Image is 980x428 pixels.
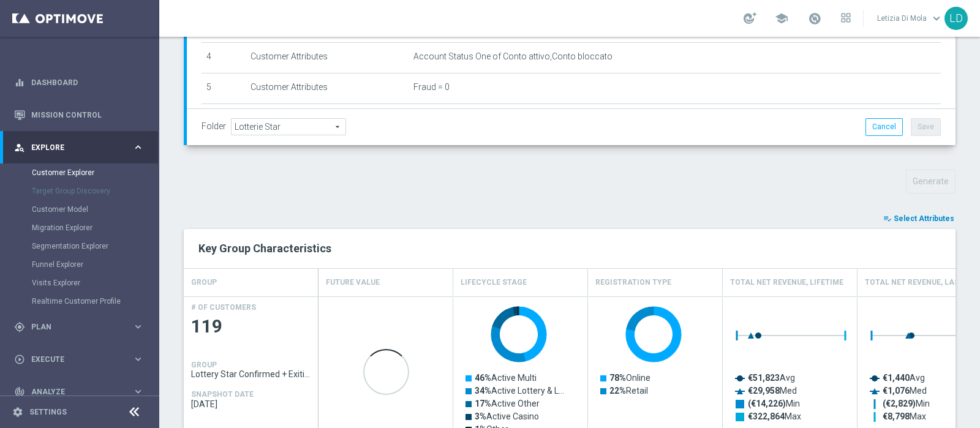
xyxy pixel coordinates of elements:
text: Med [748,386,797,396]
i: keyboard_arrow_right [132,386,144,397]
text: Retail [609,386,648,396]
text: Max [748,411,801,421]
a: Customer Model [32,205,127,214]
h2: Key Group Characteristics [198,241,941,256]
tspan: (€2,829) [883,399,916,409]
div: Funnel Explorer [32,255,158,274]
div: Realtime Customer Profile [32,292,158,310]
span: Execute [31,356,132,363]
div: Target Group Discovery [32,182,158,200]
i: settings [12,407,23,418]
tspan: €322,864 [748,411,785,421]
div: track_changes Analyze keyboard_arrow_right [13,387,145,397]
a: Letizia Di Molakeyboard_arrow_down [876,9,944,28]
span: 2025-10-01 [191,399,311,409]
text: Avg [883,373,925,383]
tspan: €1,076 [883,386,910,396]
div: Execute [14,354,132,365]
tspan: (€14,226) [748,399,786,409]
div: Analyze [14,386,132,397]
a: Realtime Customer Profile [32,296,127,306]
button: gps_fixed Plan keyboard_arrow_right [13,322,145,332]
text: Online [609,373,650,383]
a: Segmentation Explorer [32,241,127,251]
button: play_circle_outline Execute keyboard_arrow_right [13,355,145,364]
tspan: 22% [609,386,626,396]
tspan: €51,823 [748,373,780,383]
i: track_changes [14,386,25,397]
td: Customer Attributes [246,103,409,134]
tspan: €29,958 [748,386,780,396]
h4: GROUP [191,272,217,293]
span: Analyze [31,388,132,396]
button: Generate [906,170,956,193]
h4: Lifecycle Stage [461,272,527,293]
text: Active Casino [475,411,539,421]
h4: Total Net Revenue, Lifetime [730,272,843,293]
span: Account Status One of Conto attivo,Conto bloccato [413,51,612,62]
tspan: €8,798 [883,411,910,421]
button: Cancel [865,118,903,135]
i: keyboard_arrow_right [132,353,144,365]
button: Save [911,118,941,135]
div: Migration Explorer [32,219,158,237]
button: playlist_add_check Select Attributes [882,212,956,225]
text: Active Multi [475,373,537,383]
div: Visits Explorer [32,274,158,292]
i: person_search [14,142,25,153]
td: 4 [202,43,246,73]
div: Dashboard [14,66,144,99]
span: Explore [31,144,132,151]
span: Lottery Star Confirmed + Exiting + Young [191,369,311,379]
span: Plan [31,323,132,331]
tspan: 46% [475,373,491,383]
td: 5 [202,73,246,103]
span: school [775,12,788,25]
text: Min [748,399,800,409]
div: Mission Control [14,99,144,131]
tspan: €1,440 [883,373,910,383]
a: Migration Explorer [32,223,127,233]
i: play_circle_outline [14,354,25,365]
button: Mission Control [13,110,145,120]
text: Min [883,399,930,409]
button: person_search Explore keyboard_arrow_right [13,143,145,152]
h4: GROUP [191,361,217,369]
i: playlist_add_check [883,214,892,223]
i: keyboard_arrow_right [132,321,144,332]
td: 6 [202,103,246,134]
text: Avg [748,373,795,383]
div: Segmentation Explorer [32,237,158,255]
i: keyboard_arrow_right [132,141,144,153]
tspan: 78% [609,373,626,383]
div: LD [944,7,968,30]
text: Active Lottery & L… [475,386,564,396]
tspan: 3% [475,411,486,421]
i: equalizer [14,77,25,88]
h4: # OF CUSTOMERS [191,303,256,312]
div: Explore [14,142,132,153]
text: Active Other [475,399,540,408]
a: Funnel Explorer [32,260,127,269]
div: Customer Explorer [32,163,158,182]
div: Customer Model [32,200,158,219]
span: 119 [191,315,311,339]
td: Customer Attributes [246,43,409,73]
span: keyboard_arrow_down [930,12,943,25]
i: gps_fixed [14,321,25,332]
a: Mission Control [31,99,144,131]
tspan: 17% [475,399,491,408]
a: Customer Explorer [32,168,127,178]
button: equalizer Dashboard [13,78,145,88]
label: Folder [202,121,226,132]
h4: Future Value [326,272,380,293]
text: Med [883,386,927,396]
tspan: 34% [475,386,491,396]
h4: Registration Type [595,272,671,293]
a: Dashboard [31,66,144,99]
div: Plan [14,321,132,332]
